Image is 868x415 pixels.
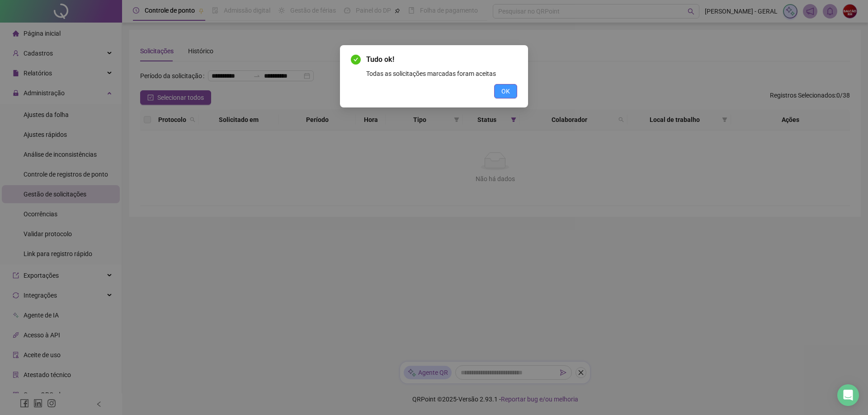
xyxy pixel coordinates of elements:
[366,54,517,65] span: Tudo ok!
[494,84,517,98] button: OK
[351,55,361,65] span: check-circle
[366,69,517,79] div: Todas as solicitações marcadas foram aceitas
[837,384,859,406] div: Open Intercom Messenger
[501,86,510,96] span: OK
